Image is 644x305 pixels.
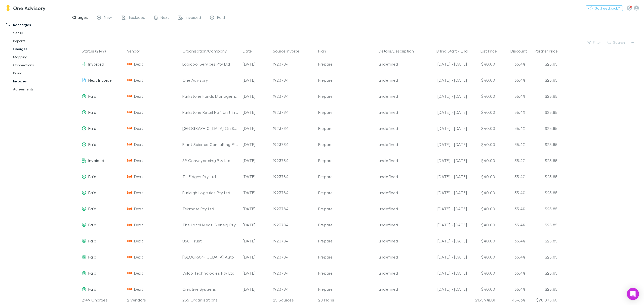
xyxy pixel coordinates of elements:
span: Dext [134,136,143,152]
img: Dext's Logo [127,110,132,115]
span: Paid [88,174,96,179]
div: $135,941.01 [467,295,497,305]
span: Dext [134,152,143,169]
div: 28 Plans [316,295,377,305]
span: Charges [72,15,88,21]
img: Dext's Logo [127,62,132,67]
div: Prepare [318,104,375,120]
span: Invoiced [88,62,104,66]
div: undefined [379,217,420,233]
a: Recharges [1,21,72,29]
div: [DATE] [241,88,271,104]
div: 1923784 [273,72,314,88]
div: Prepare [318,249,375,265]
span: Dext [134,56,143,72]
span: Excluded [129,15,145,21]
button: Organisation/Company [182,46,233,56]
a: Connections [8,61,72,69]
div: Burleigh Logistics Pty Ltd [182,185,239,201]
div: [DATE] [241,120,271,136]
div: Plant Science Consulting Pty Ltd [182,136,239,152]
div: 35.4% [497,233,528,249]
div: Prepare [318,281,375,297]
div: [GEOGRAPHIC_DATA] Auto [182,249,239,265]
div: undefined [379,72,420,88]
div: [DATE] [241,281,271,297]
div: $25.85 [528,281,558,297]
div: $98,075.60 [528,295,558,305]
span: Paid [88,271,96,275]
div: undefined [379,88,420,104]
div: $25.85 [528,136,558,152]
button: Details/Description [379,46,420,56]
h3: One Advisory [13,5,46,11]
span: Paid [88,287,96,291]
button: Date [243,46,258,56]
div: One Advisory [182,72,239,88]
span: Invoiced [88,158,104,163]
div: [DATE] - [DATE] [424,120,467,136]
span: Next [160,15,169,21]
div: $40.00 [467,185,497,201]
div: Creative Systems [182,281,239,297]
span: Paid [88,110,96,115]
div: [DATE] - [DATE] [424,185,467,201]
img: Dext's Logo [127,206,132,211]
div: $25.85 [528,169,558,185]
span: Dext [134,217,143,233]
div: $25.85 [528,88,558,104]
div: 1923784 [273,185,314,201]
div: 35.4% [497,217,528,233]
div: [DATE] - [DATE] [424,249,467,265]
img: Dext's Logo [127,126,132,131]
button: Got Feedback? [586,5,623,11]
div: [DATE] [241,104,271,120]
div: 1923784 [273,88,314,104]
img: Dext's Logo [127,94,132,99]
div: [GEOGRAPHIC_DATA] On Summer Unit Trust [182,120,239,136]
div: 1923784 [273,169,314,185]
span: New [104,15,112,21]
div: [DATE] [241,265,271,281]
div: 1923784 [273,152,314,169]
div: Prepare [318,265,375,281]
div: Prepare [318,201,375,217]
div: [DATE] [241,136,271,152]
div: undefined [379,120,420,136]
div: undefined [379,104,420,120]
div: $40.00 [467,88,497,104]
div: [DATE] [241,152,271,169]
div: 35.4% [497,169,528,185]
div: 35.4% [497,72,528,88]
div: $40.00 [467,120,497,136]
div: [DATE] [241,72,271,88]
span: Dext [134,265,143,281]
div: 35.4% [497,185,528,201]
div: 35.4% [497,281,528,297]
div: [DATE] - [DATE] [424,201,467,217]
div: Prepare [318,88,375,104]
img: Dext's Logo [127,287,132,292]
div: $25.85 [528,233,558,249]
button: Source Invoice [273,46,305,56]
img: Dext's Logo [127,271,132,276]
div: 235 Organisations [180,295,241,305]
span: Dext [134,169,143,185]
span: Paid [88,255,96,259]
a: Setup [8,29,72,37]
span: Dext [134,72,143,88]
div: $40.00 [467,281,497,297]
button: Vendor [127,46,146,56]
div: $25.85 [528,201,558,217]
div: 35.4% [497,136,528,152]
div: 1923784 [273,104,314,120]
span: Dext [134,249,143,265]
div: [DATE] - [DATE] [424,217,467,233]
button: Discount [510,46,533,56]
div: [DATE] [241,201,271,217]
span: Paid [88,238,96,243]
div: undefined [379,185,420,201]
span: Paid [217,15,225,21]
div: [DATE] [241,185,271,201]
span: Dext [134,88,143,104]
